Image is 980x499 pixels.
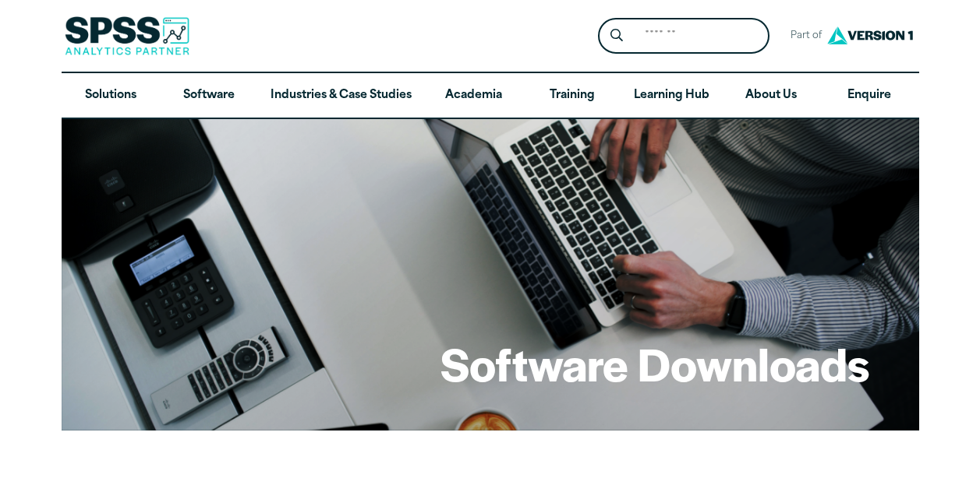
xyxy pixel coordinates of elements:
form: Site Header Search Form [598,18,769,54]
img: SPSS Analytics Partner [65,16,189,55]
img: Version1 Logo [823,21,917,50]
a: Learning Hub [621,73,722,118]
a: Solutions [62,73,160,118]
a: About Us [722,73,820,118]
a: Enquire [820,73,918,118]
nav: Desktop version of site main menu [62,73,919,118]
a: Training [522,73,621,118]
button: Search magnifying glass icon [602,22,631,51]
a: Academia [424,73,522,118]
h1: Software Downloads [440,333,869,394]
span: Part of [782,25,823,47]
svg: Search magnifying glass icon [610,29,623,42]
a: Software [160,73,258,118]
a: Industries & Case Studies [258,73,424,118]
